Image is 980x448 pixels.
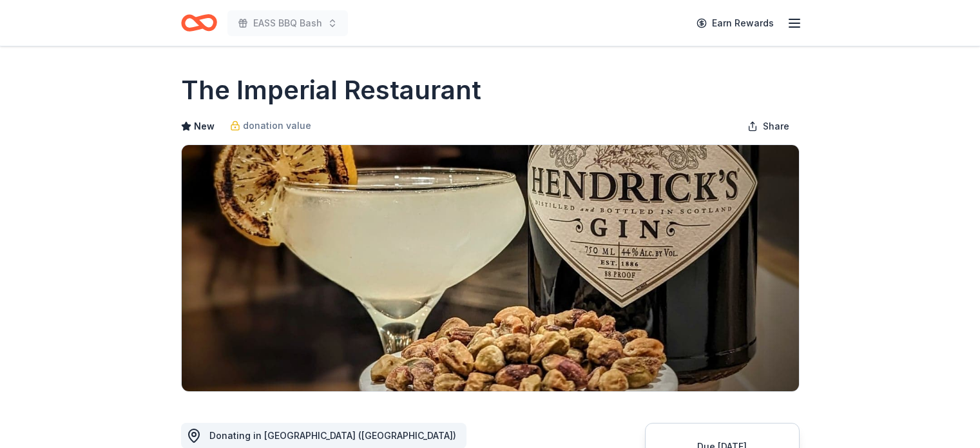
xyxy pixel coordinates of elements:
span: Share [763,119,789,134]
button: Share [737,113,800,139]
button: EASS BBQ Bash [227,10,348,36]
span: Donating in [GEOGRAPHIC_DATA] ([GEOGRAPHIC_DATA]) [209,430,456,441]
span: EASS BBQ Bash [253,15,322,31]
span: New [194,119,215,134]
h1: The Imperial Restaurant [181,72,481,108]
img: Image for The Imperial Restaurant [182,145,799,391]
a: Home [181,8,217,38]
a: donation value [230,118,311,133]
span: donation value [243,118,311,133]
a: Earn Rewards [689,12,782,35]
